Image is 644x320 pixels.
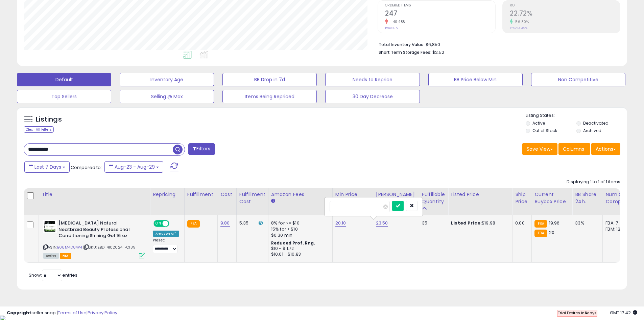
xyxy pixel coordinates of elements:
span: Ordered Items [385,4,495,7]
a: 9.80 [220,220,230,227]
span: All listings currently available for purchase on Amazon [43,253,59,259]
div: Title [42,191,147,198]
div: Repricing [153,191,182,198]
button: Save View [522,143,557,155]
label: Archived [583,128,601,133]
label: Out of Stock [532,128,557,133]
div: Fulfillment Cost [239,191,265,205]
small: FBA [534,220,547,228]
div: Fulfillment [187,191,215,198]
small: FBA [187,220,200,228]
div: Amazon Fees [271,191,330,198]
h2: 247 [385,9,495,19]
span: OFF [168,221,179,227]
b: Reduced Prof. Rng. [271,240,315,246]
button: Needs to Reprice [325,73,420,86]
span: Columns [563,146,584,152]
div: Listed Price [451,191,509,198]
b: [MEDICAL_DATA] Natural Neatbraid Beauty Professional Conditioning Shining Gel 16 oz [58,220,141,241]
p: Listing States: [526,112,627,119]
span: Last 7 Days [34,164,61,170]
button: Last 7 Days [24,161,70,173]
span: ROI [510,4,620,7]
div: Clear All Filters [24,126,54,133]
img: 41OrkrfAy6L._SL40_.jpg [43,220,57,233]
small: FBA [534,230,547,237]
small: Amazon Fees. [271,198,275,204]
a: Terms of Use [58,310,87,316]
span: 20 [549,229,554,236]
a: B08M4D84P4 [57,244,82,250]
div: Fulfillable Quantity [422,191,445,205]
div: 0.00 [515,220,526,226]
button: Non Competitive [531,73,625,86]
button: BB Drop in 7d [222,73,317,86]
b: Total Inventory Value: [379,42,425,47]
a: 23.50 [376,220,388,227]
span: Show: entries [29,272,77,278]
div: Cost [220,191,234,198]
div: $10 - $11.72 [271,246,327,252]
span: 19.96 [549,220,560,226]
button: Columns [558,143,590,155]
div: seller snap | | [7,310,117,316]
button: Filters [188,143,215,155]
span: Trial Expires in days [558,310,597,316]
label: Deactivated [583,120,609,126]
div: Preset: [153,238,179,253]
span: Compared to: [71,164,102,171]
div: Current Buybox Price [534,191,569,205]
div: Min Price [335,191,370,198]
button: Top Sellers [17,90,111,103]
div: [PERSON_NAME] [376,191,416,198]
div: $19.98 [451,220,507,226]
div: 5.35 [239,220,263,226]
div: Ship Price [515,191,529,205]
div: 35 [422,220,443,226]
div: 15% for > $10 [271,226,327,232]
b: 6 [585,310,587,316]
button: Inventory Age [120,73,214,86]
button: Default [17,73,111,86]
h5: Listings [36,115,62,124]
strong: Copyright [7,310,31,316]
div: $10.01 - $10.83 [271,252,327,257]
a: 20.10 [335,220,346,227]
button: BB Price Below Min [428,73,523,86]
div: 8% for <= $10 [271,220,327,226]
div: Amazon AI * [153,231,179,237]
div: 33% [575,220,597,226]
div: $0.30 min [271,232,327,238]
span: Aug-23 - Aug-29 [115,164,155,170]
button: Aug-23 - Aug-29 [104,161,163,173]
button: Actions [591,143,620,155]
button: Items Being Repriced [222,90,317,103]
span: | SKU: EBD-4102024-PO139 [83,244,136,250]
b: Short Term Storage Fees: [379,49,431,55]
div: Num of Comp. [605,191,630,205]
small: Prev: 415 [385,26,398,30]
div: BB Share 24h. [575,191,600,205]
button: Selling @ Max [120,90,214,103]
button: 30 Day Decrease [325,90,420,103]
span: ON [154,221,163,227]
div: ASIN: [43,220,145,258]
span: 2025-09-6 17:42 GMT [610,310,637,316]
div: FBM: 12 [605,226,628,232]
small: Prev: 14.49% [510,26,527,30]
a: Privacy Policy [88,310,117,316]
li: $6,850 [379,40,615,48]
span: $2.52 [432,49,444,56]
small: 56.80% [513,19,529,24]
h2: 22.72% [510,9,620,19]
label: Active [532,120,545,126]
div: FBA: 7 [605,220,628,226]
small: -40.48% [388,19,406,24]
div: Displaying 1 to 1 of 1 items [567,179,620,185]
span: FBA [60,253,71,259]
b: Listed Price: [451,220,482,226]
